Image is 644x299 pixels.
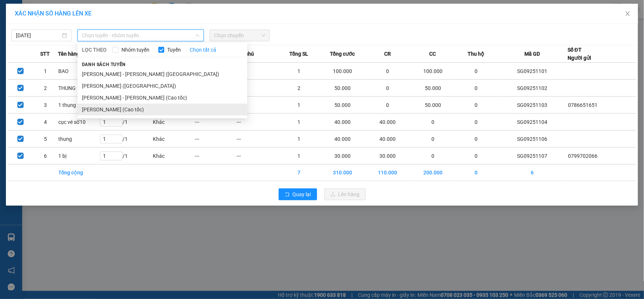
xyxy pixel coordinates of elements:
td: 0 [410,147,455,164]
td: 0 [455,131,497,147]
td: 50.000 [320,97,365,114]
td: 100.000 [410,63,455,80]
span: rollback [285,192,290,198]
td: 1 bị [58,147,100,164]
td: --- [194,114,236,131]
td: 4 [33,114,58,131]
td: 1 [278,147,320,164]
span: close [625,11,631,17]
td: 1 [278,131,320,147]
td: 6 [497,164,567,181]
td: / 1 [100,131,152,147]
td: 40.000 [365,114,410,131]
li: [PERSON_NAME] - [PERSON_NAME] ([GEOGRAPHIC_DATA]) [78,68,247,80]
td: 0 [455,114,497,131]
span: 0786651651 [568,102,597,108]
td: 2 [278,80,320,97]
td: 50.000 [410,97,455,114]
td: thung [58,131,100,147]
td: 0 [410,114,455,131]
span: 0799702066 [568,153,597,159]
td: / 1 [100,114,152,131]
b: T1 [PERSON_NAME], P Phú Thuỷ [51,41,96,63]
span: Nhóm tuyến [118,46,152,54]
td: BAO [58,63,100,80]
td: 0 [410,131,455,147]
td: 200.000 [410,164,455,181]
td: 2 [33,80,58,97]
li: VP [PERSON_NAME] [51,31,98,39]
td: Khác [152,114,194,131]
td: SG09251102 [497,80,567,97]
td: 1 [278,114,320,131]
span: Tổng cước [330,50,355,58]
td: / 1 [100,147,152,164]
td: 1 [278,97,320,114]
td: 0 [455,147,497,164]
input: 14/09/2025 [16,31,61,39]
td: --- [236,63,278,80]
td: SG09251106 [497,131,567,147]
span: CC [429,50,436,58]
span: Tuyến [164,46,184,54]
td: 30.000 [320,147,365,164]
td: 0 [365,63,410,80]
td: 40.000 [320,131,365,147]
span: Quay lại [293,190,311,198]
td: --- [236,131,278,147]
li: [PERSON_NAME] ([GEOGRAPHIC_DATA]) [78,80,247,92]
td: SG09251103 [497,97,567,114]
a: Chọn tất cả [190,46,216,54]
td: --- [194,131,236,147]
span: Mã GD [524,50,540,58]
div: Số ĐT Người gửi [568,46,591,62]
td: 1 [278,63,320,80]
li: [PERSON_NAME] - [PERSON_NAME] (Cao tốc) [78,92,247,104]
li: [PERSON_NAME] (Cao tốc) [78,104,247,115]
button: Close [617,4,638,24]
span: Chọn tuyến - nhóm tuyến [82,30,199,41]
td: --- [236,114,278,131]
td: Khác [152,131,194,147]
td: 310.000 [320,164,365,181]
td: 1 thung xop [58,97,100,114]
td: cục vé sô'10 [58,114,100,131]
span: CR [384,50,391,58]
span: XÁC NHẬN SỐ HÀNG LÊN XE [15,10,92,17]
img: logo.jpg [4,4,30,29]
td: 0 [365,80,410,97]
li: Trung Nga [4,4,107,18]
td: 100.000 [320,63,365,80]
td: THUNG [58,80,100,97]
td: --- [236,97,278,114]
li: VP Trạm [GEOGRAPHIC_DATA] [4,31,51,56]
td: Khác [152,147,194,164]
td: 110.000 [365,164,410,181]
button: rollbackQuay lại [279,188,317,200]
td: 50.000 [410,80,455,97]
td: 0 [455,164,497,181]
td: --- [194,147,236,164]
td: 5 [33,131,58,147]
td: 40.000 [320,114,365,131]
td: 0 [455,97,497,114]
span: STT [41,50,50,58]
td: --- [236,80,278,97]
span: environment [51,41,56,46]
td: 3 [33,97,58,114]
td: --- [236,147,278,164]
td: 30.000 [365,147,410,164]
span: down [195,33,200,38]
td: 7 [278,164,320,181]
td: 50.000 [320,80,365,97]
td: 0 [455,80,497,97]
td: SG09251104 [497,114,567,131]
td: Tổng cộng [58,164,100,181]
span: Chọn chuyến [214,30,265,41]
span: LỌC THEO [82,46,107,54]
td: SG09251107 [497,147,567,164]
td: SG09251101 [497,63,567,80]
td: 1 [33,63,58,80]
button: uploadLên hàng [324,188,366,200]
span: Thu hộ [468,50,485,58]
